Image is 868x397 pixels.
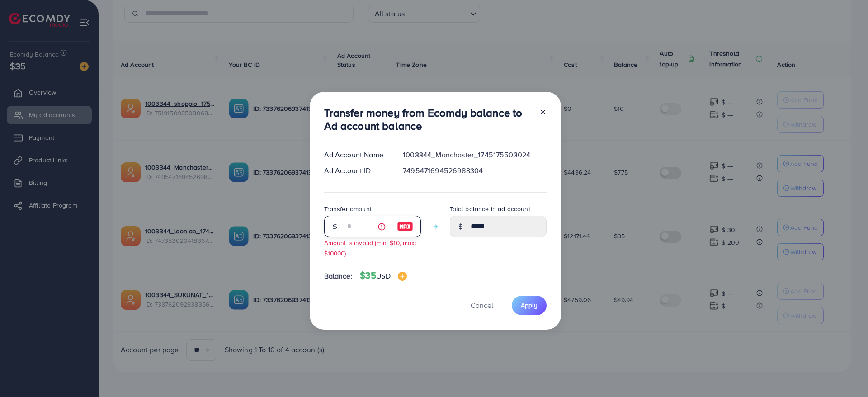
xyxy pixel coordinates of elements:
[396,165,553,176] div: 7495471694526988304
[360,270,407,281] h4: $35
[521,301,538,310] span: Apply
[459,296,505,315] button: Cancel
[830,356,861,390] iframe: Chat
[398,272,407,281] img: image
[324,106,532,132] h3: Transfer money from Ecomdy balance to Ad account balance
[396,150,553,160] div: 1003344_Manchaster_1745175503024
[317,150,396,160] div: Ad Account Name
[397,221,413,232] img: image
[376,271,390,281] span: USD
[324,238,416,257] small: Amount is invalid (min: $10, max: $10000)
[471,300,493,310] span: Cancel
[512,296,547,315] button: Apply
[324,204,372,213] label: Transfer amount
[450,204,530,213] label: Total balance in ad account
[317,165,396,176] div: Ad Account ID
[324,271,353,281] span: Balance:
